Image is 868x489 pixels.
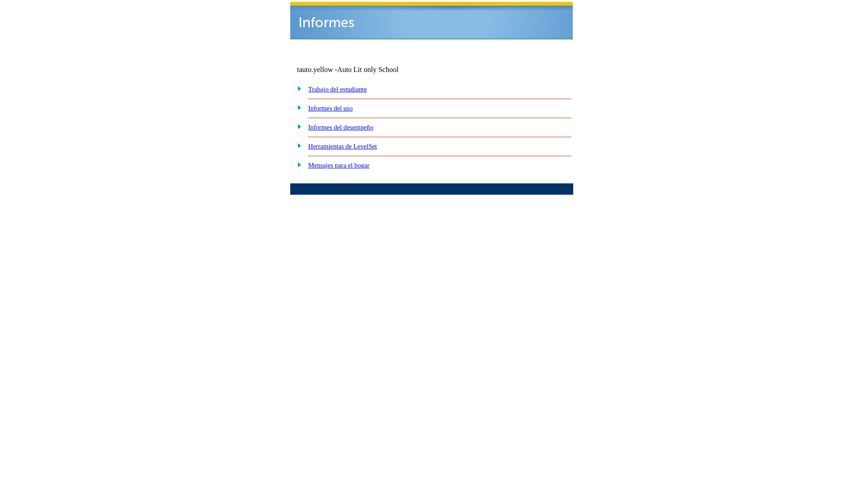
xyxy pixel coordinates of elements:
[337,66,399,73] nobr: Auto Lit only School
[292,141,302,149] img: plus.gif
[308,105,353,112] a: Informes del uso
[290,2,573,39] img: header
[292,122,302,130] img: plus.gif
[308,162,370,169] a: Mensajes para el hogar
[292,84,302,92] img: plus.gif
[297,66,463,74] td: tauto.yellow -
[308,124,373,131] a: Informes del desempeño
[308,143,377,150] a: Herramientas de LevelSet
[308,86,367,93] a: Trabajo del estudiante
[292,160,302,168] img: plus.gif
[292,103,302,111] img: plus.gif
